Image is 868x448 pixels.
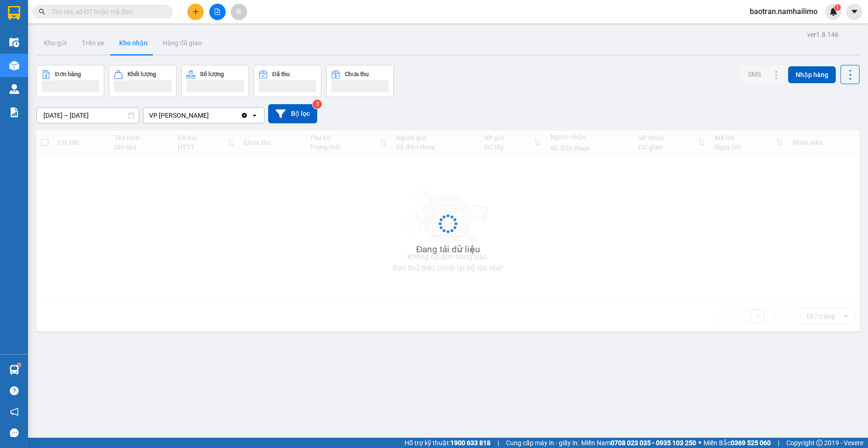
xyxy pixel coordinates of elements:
button: Trên xe [74,32,112,54]
div: Đơn hàng [55,71,81,78]
span: plus [192,8,199,15]
svg: open [251,112,258,119]
input: Select a date range. [37,108,139,123]
input: Tìm tên, số ĐT hoặc mã đơn [51,7,162,17]
img: logo-vxr [8,6,20,20]
sup: 3 [313,100,322,109]
span: | [778,438,779,448]
button: Đã thu [254,65,321,97]
strong: 0708 023 035 - 0935 103 250 [611,439,696,447]
img: warehouse-icon [9,61,19,71]
button: Số lượng [181,65,249,97]
span: notification [10,407,19,416]
strong: 0369 525 060 [731,439,771,447]
button: Nhập hàng [788,66,836,83]
span: file-add [214,8,221,15]
button: SMS [740,66,768,83]
div: VP [PERSON_NAME] [149,111,209,120]
span: | [498,438,499,448]
button: Chưa thu [326,65,394,97]
sup: 1 [18,363,21,366]
span: search [39,8,45,15]
span: Miền Bắc [704,438,771,448]
div: Khối lượng [128,71,156,78]
div: Đang tải dữ liệu [416,242,480,256]
img: warehouse-icon [9,84,19,94]
sup: 1 [834,4,841,11]
span: aim [235,8,242,15]
svg: Clear value [241,112,248,119]
button: Khối lượng [109,65,177,97]
button: caret-down [846,4,862,20]
span: caret-down [850,7,859,16]
button: file-add [209,4,226,20]
span: copyright [816,440,823,446]
input: Selected VP Phạm Ngũ Lão. [210,111,211,120]
div: Số lượng [200,71,224,78]
button: Đơn hàng [36,65,104,97]
strong: 1900 633 818 [450,439,491,447]
span: Hỗ trợ kỹ thuật: [405,438,491,448]
div: Đã thu [272,71,290,78]
img: warehouse-icon [9,37,19,47]
button: Bộ lọc [268,104,317,123]
div: Chưa thu [345,71,369,78]
span: ⚪️ [698,441,701,445]
button: plus [187,4,204,20]
span: message [10,428,19,437]
img: icon-new-feature [829,7,838,16]
img: solution-icon [9,107,19,117]
img: warehouse-icon [9,365,19,375]
span: Miền Nam [581,438,696,448]
span: Cung cấp máy in - giấy in: [506,438,579,448]
span: question-circle [10,386,19,395]
button: Kho gửi [36,32,74,54]
button: Kho nhận [112,32,155,54]
button: Hàng đã giao [155,32,209,54]
button: aim [231,4,247,20]
div: ver 1.8.146 [807,29,839,40]
span: 1 [836,4,839,11]
span: baotran.namhailimo [742,6,825,17]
